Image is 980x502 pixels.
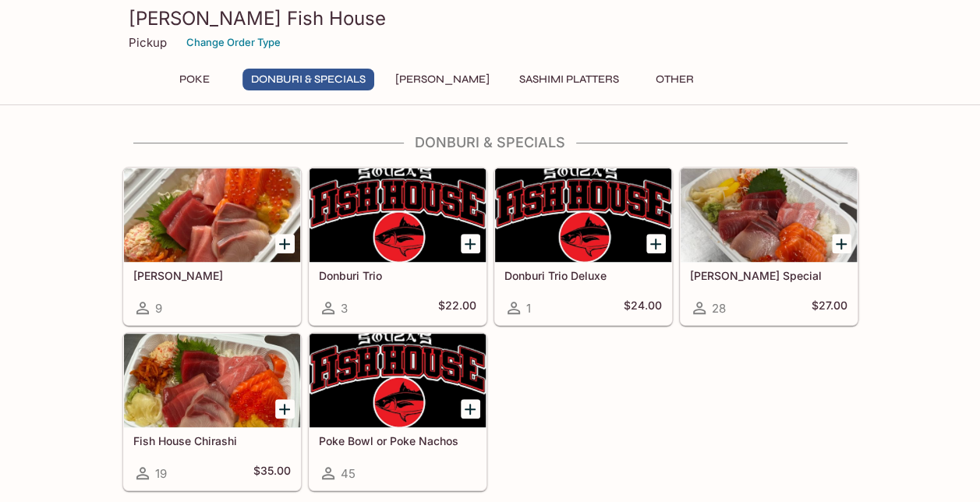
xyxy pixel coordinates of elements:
h5: [PERSON_NAME] Special [690,269,847,282]
a: Poke Bowl or Poke Nachos45 [309,333,486,490]
button: Add Fish House Chirashi [275,399,295,419]
h3: [PERSON_NAME] Fish House [129,6,852,30]
button: Change Order Type [179,30,288,55]
a: Donburi Trio Deluxe1$24.00 [494,168,672,325]
button: [PERSON_NAME] [387,69,498,90]
h5: [PERSON_NAME] [133,269,291,282]
h5: Donburi Trio [319,269,476,282]
h5: Donburi Trio Deluxe [504,269,662,282]
a: Fish House Chirashi19$35.00 [123,333,301,490]
button: Add Sashimi Donburis [275,234,295,253]
a: Donburi Trio3$22.00 [309,168,486,325]
a: [PERSON_NAME]9 [123,168,301,325]
h5: Fish House Chirashi [133,434,291,447]
h4: Donburi & Specials [122,134,858,151]
button: Add Poke Bowl or Poke Nachos [461,399,480,419]
div: Sashimi Donburis [124,168,300,262]
span: 19 [155,466,167,481]
h5: Poke Bowl or Poke Nachos [319,434,476,447]
button: Poke [160,69,230,90]
p: Pickup [129,35,167,50]
span: 9 [155,301,162,316]
button: Other [640,69,710,90]
span: 45 [341,466,356,481]
button: Add Souza Special [832,234,851,253]
div: Souza Special [681,168,857,262]
button: Add Donburi Trio [461,234,480,253]
span: 1 [526,301,531,316]
h5: $35.00 [253,464,291,483]
div: Donburi Trio Deluxe [495,168,671,262]
h5: $24.00 [624,299,662,317]
span: 28 [712,301,726,316]
span: 3 [341,301,348,316]
div: Donburi Trio [310,168,486,262]
h5: $27.00 [812,299,847,317]
div: Fish House Chirashi [124,334,300,427]
button: Sashimi Platters [511,69,628,90]
a: [PERSON_NAME] Special28$27.00 [680,168,858,325]
div: Poke Bowl or Poke Nachos [310,334,486,427]
h5: $22.00 [438,299,476,317]
button: Donburi & Specials [242,69,374,90]
button: Add Donburi Trio Deluxe [646,234,666,253]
